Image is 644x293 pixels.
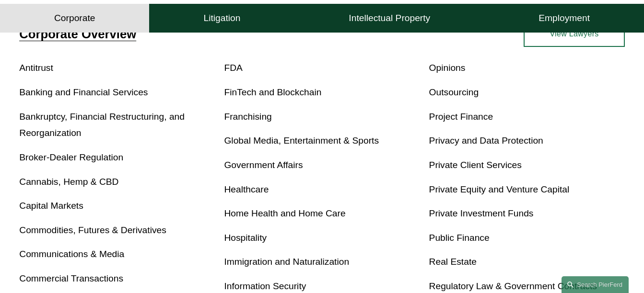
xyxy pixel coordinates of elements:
[19,249,124,259] a: Communications & Media
[429,257,477,267] a: Real Estate
[224,257,349,267] a: Immigration and Naturalization
[429,87,479,97] a: Outsourcing
[429,160,522,170] a: Private Client Services
[19,27,136,41] a: Corporate Overview
[524,21,624,47] a: View Lawyers
[19,112,185,138] a: Bankruptcy, Financial Restructuring, and Reorganization
[224,233,267,243] a: Hospitality
[203,12,240,24] h4: Litigation
[429,281,597,291] a: Regulatory Law & Government Contracts
[54,12,95,24] h4: Corporate
[19,273,123,283] a: Commercial Transactions
[224,281,306,291] a: Information Security
[429,184,570,194] a: Private Equity and Venture Capital
[224,87,321,97] a: FinTech and Blockchain
[19,63,53,73] a: Antitrust
[429,208,534,218] a: Private Investment Funds
[19,225,166,235] a: Commodities, Futures & Derivatives
[224,160,303,170] a: Government Affairs
[429,233,490,243] a: Public Finance
[224,135,379,146] a: Global Media, Entertainment & Sports
[19,177,118,187] a: Cannabis, Hemp & CBD
[224,112,271,122] a: Franchising
[19,201,83,211] a: Capital Markets
[429,112,493,122] a: Project Finance
[19,152,123,162] a: Broker-Dealer Regulation
[562,276,629,293] a: Search this site
[539,12,590,24] h4: Employment
[224,63,242,73] a: FDA
[224,184,269,194] a: Healthcare
[429,63,466,73] a: Opinions
[19,87,148,97] a: Banking and Financial Services
[224,208,345,218] a: Home Health and Home Care
[349,12,430,24] h4: Intellectual Property
[429,135,543,146] a: Privacy and Data Protection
